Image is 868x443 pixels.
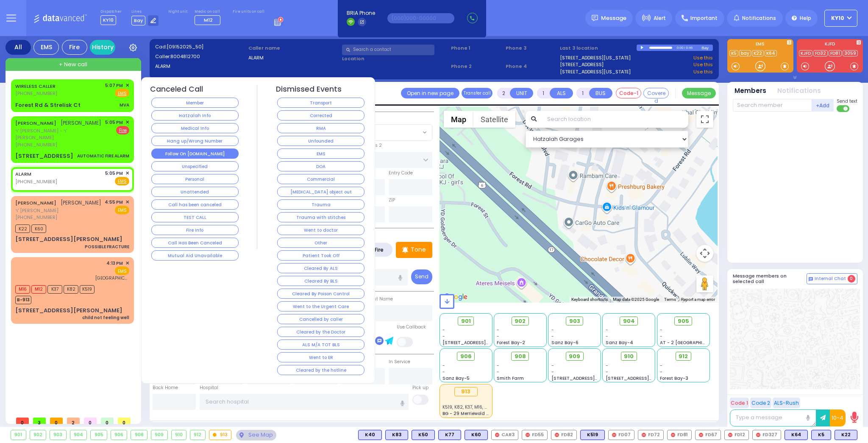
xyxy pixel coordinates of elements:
img: comment-alt.png [809,277,813,281]
div: POSSIBLE FRACTURE [85,244,129,250]
button: Transport [277,98,364,108]
span: 904 [623,317,635,325]
a: K22 [752,50,764,56]
span: - [551,369,554,375]
span: K519 [80,285,95,294]
div: 910 [172,430,186,440]
div: FD55 [522,430,548,440]
span: - [497,369,499,375]
span: 0 [118,418,131,424]
a: 3059 [843,50,858,56]
div: BLS [412,430,435,440]
button: Members [734,86,766,96]
button: Transfer call [462,88,492,98]
span: - [551,327,554,333]
span: ✕ [125,170,129,177]
h5: Message members on selected call [733,273,807,284]
a: FD81 [829,50,842,56]
a: ALARM [15,171,31,177]
span: ר' [PERSON_NAME] [15,207,101,214]
a: Use this [693,61,713,68]
span: Phone 4 [506,63,557,70]
span: M16 [15,285,30,294]
div: BLS [438,430,461,440]
div: K40 [358,430,382,440]
span: K82 [64,285,78,294]
div: 0:46 [686,43,693,53]
span: Forest Bay-2 [497,339,525,346]
a: [STREET_ADDRESS][US_STATE] [560,54,631,62]
span: 4:13 PM [106,260,123,266]
button: ALS-Rush [773,398,800,408]
button: Code-1 [616,88,641,98]
div: EMS [33,40,59,55]
div: 909 [151,430,167,440]
u: Fire [119,127,127,134]
span: K60 [31,224,46,233]
label: Fire [367,244,391,255]
div: Fire [62,40,87,55]
button: Send [411,269,432,284]
a: [STREET_ADDRESS] [560,61,604,68]
button: Mutual Aid Unavailable [151,250,239,261]
label: Turn off text [837,104,850,113]
div: 912 [190,430,205,440]
label: Night unit [168,9,187,14]
span: K37 [47,285,62,294]
span: [STREET_ADDRESS][PERSON_NAME] [606,375,686,381]
div: 901 [11,430,26,440]
label: Dispatcher [100,9,122,14]
span: [PHONE_NUMBER] [15,141,57,148]
span: - [606,362,608,369]
span: BRIA Phone [347,9,375,17]
button: Drag Pegman onto the map to open Street View [696,275,713,292]
span: All areas [342,124,432,140]
span: - [442,333,445,339]
button: Cleared By ALS [277,263,364,273]
img: red-radio-icon.svg [756,433,760,437]
span: Sanz Bay-4 [606,339,633,346]
a: K5 [729,50,738,56]
span: Send text [837,98,857,104]
span: Phone 1 [451,45,503,52]
span: 906 [460,352,472,361]
button: Call Has Been Canceled [151,238,239,248]
h4: Dismissed Events [276,85,342,94]
img: message.svg [592,15,598,21]
button: KY10 [824,10,857,27]
span: [PERSON_NAME] [61,199,101,206]
span: BG - 29 Merriewold S. [442,410,490,417]
label: KJFD [797,42,863,48]
label: In Service [389,359,410,365]
button: Internal Chat 0 [807,273,857,284]
label: Use Callback [397,324,426,331]
span: M12 [204,17,213,23]
a: KJFD [799,50,812,56]
span: [09152025_50] [167,43,203,50]
button: Toggle fullscreen view [696,111,713,128]
label: Cad: [155,43,246,50]
span: M12 [31,285,46,294]
span: [STREET_ADDRESS][PERSON_NAME] [442,339,523,346]
div: BLS [835,430,857,440]
div: FD72 [638,430,664,440]
label: Entry Code [389,170,413,177]
span: [PERSON_NAME] [61,119,101,126]
input: Search a contact [342,45,434,55]
span: - [497,327,499,333]
button: Cleared by the hotline [277,365,364,375]
button: Went to doctor [277,225,364,235]
span: 0 [50,418,63,424]
button: DOA [277,161,364,171]
label: Location [342,55,448,62]
label: EMS [727,42,793,48]
span: [PHONE_NUMBER] [15,178,57,185]
span: Bay [131,16,145,25]
div: 902 [30,430,46,440]
span: Mount Sinai Hospital [95,275,129,281]
span: EMS [115,266,129,275]
a: K64 [765,50,777,56]
img: red-radio-icon.svg [699,433,703,437]
button: Cleared By Poison Control [277,289,364,299]
span: - [497,333,499,339]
